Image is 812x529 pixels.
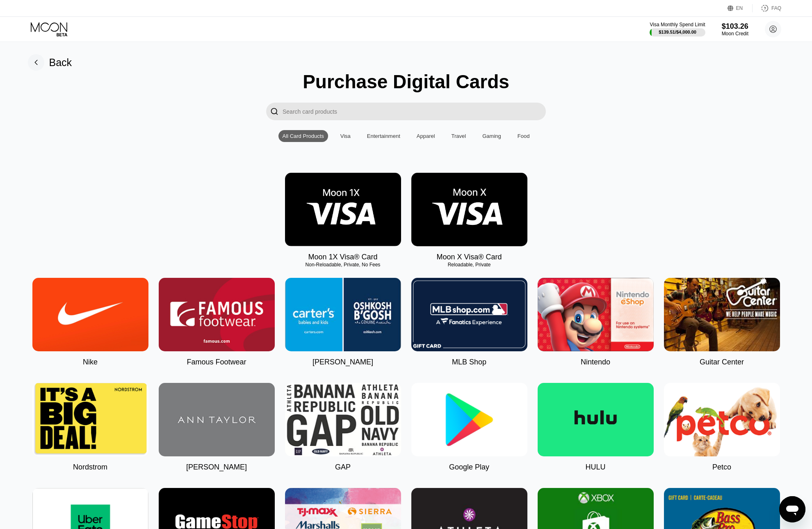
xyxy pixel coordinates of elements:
div: Food [513,130,534,142]
div: Google Play [449,463,489,472]
div: Gaming [478,130,505,142]
div: Nintendo [581,358,610,366]
div: Guitar Center [700,358,744,366]
div: Moon 1X Visa® Card [308,253,377,261]
div: $103.26 [722,22,748,31]
div: Famous Footwear [187,358,246,366]
div: Back [49,57,72,69]
div: Petco [712,463,731,472]
div: Visa [336,130,355,142]
div: Travel [447,130,470,142]
div: FAQ [771,5,781,11]
div: Non-Reloadable, Private, No Fees [285,262,401,268]
div: Entertainment [363,130,404,142]
div:  [266,103,283,120]
div: Apparel [413,130,439,142]
div: EN [728,4,753,12]
div: Reloadable, Private [411,262,527,268]
div: Moon Credit [722,31,748,37]
div: Gaming [482,133,501,139]
div:  [270,107,278,116]
div: EN [736,5,743,11]
div: Visa Monthly Spend Limit$139.51/$4,000.00 [650,22,705,37]
div: Back [28,54,72,71]
div: FAQ [753,4,781,12]
iframe: Nút để khởi chạy cửa sổ nhắn tin [779,496,805,522]
div: HULU [585,463,605,472]
div: All Card Products [278,130,328,142]
div: Moon X Visa® Card [436,253,502,261]
div: [PERSON_NAME] [312,358,373,366]
div: [PERSON_NAME] [186,463,247,472]
div: Visa Monthly Spend Limit [650,22,705,27]
div: Visa [340,133,351,139]
div: Apparel [417,133,435,139]
div: Food [518,133,530,139]
div: All Card Products [283,133,324,139]
div: $139.51 / $4,000.00 [659,30,696,34]
div: GAP [335,463,351,472]
input: Search card products [283,103,546,120]
div: Travel [452,133,466,139]
div: $103.26Moon Credit [722,22,748,37]
div: MLB Shop [452,358,486,366]
div: Nordstrom [73,463,107,472]
div: Purchase Digital Cards [303,71,509,93]
div: Nike [83,358,98,366]
div: Entertainment [367,133,400,139]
